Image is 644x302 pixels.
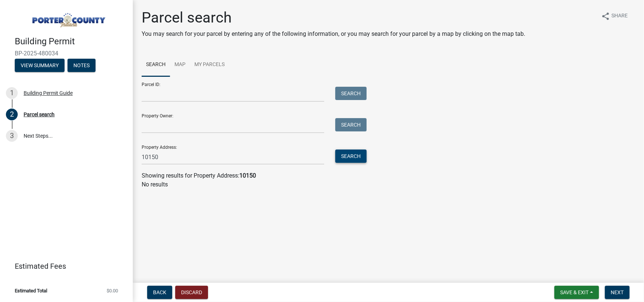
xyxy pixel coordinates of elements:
span: $0.00 [107,288,118,293]
wm-modal-confirm: Notes [67,63,96,69]
p: No results [142,180,635,189]
span: Next [611,289,624,295]
div: 3 [6,130,18,142]
button: Save & Exit [554,286,599,299]
p: You may search for your parcel by entering any of the following information, or you may search fo... [142,30,525,38]
button: shareShare [595,9,634,23]
div: Building Permit Guide [24,90,73,96]
a: Estimated Fees [6,259,121,274]
button: Back [147,286,172,299]
div: Parcel search [24,112,55,117]
span: Save & Exit [560,289,589,295]
button: View Summary [15,59,65,72]
h4: Building Permit [15,36,127,47]
img: Porter County, Indiana [15,8,121,28]
span: BP-2025-480034 [15,50,118,57]
button: Discard [175,286,208,299]
div: 2 [6,109,18,120]
a: Map [170,53,190,77]
button: Search [335,150,367,163]
span: Share [612,12,628,21]
span: Estimated Total [15,288,47,293]
button: Search [335,87,367,100]
wm-modal-confirm: Summary [15,63,65,69]
strong: 10150 [239,172,256,179]
a: Search [142,53,170,77]
button: Notes [67,59,96,72]
span: Back [153,289,166,295]
h1: Parcel search [142,9,525,27]
div: 1 [6,87,18,99]
button: Next [605,286,630,299]
i: share [601,12,610,21]
button: Search [335,118,367,131]
a: My Parcels [190,53,229,77]
div: Showing results for Property Address: [142,171,635,180]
